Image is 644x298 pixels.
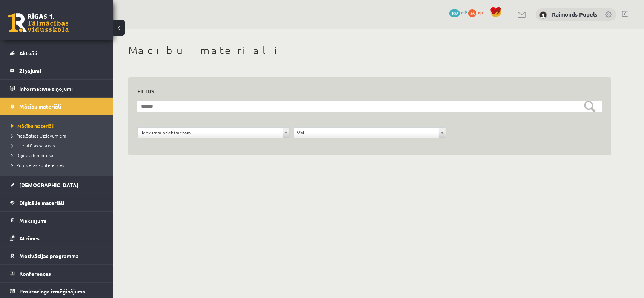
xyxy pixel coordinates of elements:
a: Maksājumi [10,212,104,229]
span: Proktoringa izmēģinājums [19,288,85,295]
a: Pieslēgties Uzdevumiem [11,132,106,139]
span: xp [478,9,483,15]
span: Atzīmes [19,235,40,241]
a: Literatūras saraksts [11,142,106,149]
span: Jebkuram priekšmetam [141,128,280,138]
span: 76 [468,9,476,17]
a: Jebkuram priekšmetam [138,128,289,138]
a: 76 xp [468,9,486,15]
a: Motivācijas programma [10,247,104,264]
span: [DEMOGRAPHIC_DATA] [19,182,78,188]
h1: Mācību materiāli [128,44,611,57]
span: Literatūras saraksts [11,142,55,148]
h3: Filtrs [137,86,593,96]
a: [DEMOGRAPHIC_DATA] [10,176,104,194]
a: Visi [294,128,446,138]
a: Informatīvie ziņojumi [10,80,104,97]
a: Publicētas konferences [11,162,106,168]
a: Ziņojumi [10,62,104,79]
legend: Maksājumi [19,212,104,229]
span: Mācību materiāli [19,103,61,110]
a: Konferences [10,265,104,282]
a: Raimonds Pupels [552,11,597,18]
a: Digitālā bibliotēka [11,152,106,159]
span: Digitālā bibliotēka [11,152,53,158]
a: Mācību materiāli [11,122,106,129]
a: Atzīmes [10,229,104,247]
a: Digitālie materiāli [10,194,104,211]
span: Konferences [19,270,51,277]
span: Mācību materiāli [11,123,55,129]
span: 102 [449,9,460,17]
legend: Ziņojumi [19,62,104,79]
legend: Informatīvie ziņojumi [19,80,104,97]
span: Aktuāli [19,50,37,57]
a: Aktuāli [10,44,104,62]
a: Mācību materiāli [10,98,104,115]
img: Raimonds Pupels [539,11,547,19]
a: 102 mP [449,9,467,15]
span: mP [461,9,467,15]
span: Digitālie materiāli [19,199,64,206]
span: Pieslēgties Uzdevumiem [11,133,66,139]
a: Rīgas 1. Tālmācības vidusskola [8,13,69,32]
span: Motivācijas programma [19,252,79,259]
span: Visi [297,128,436,138]
span: Publicētas konferences [11,162,64,168]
